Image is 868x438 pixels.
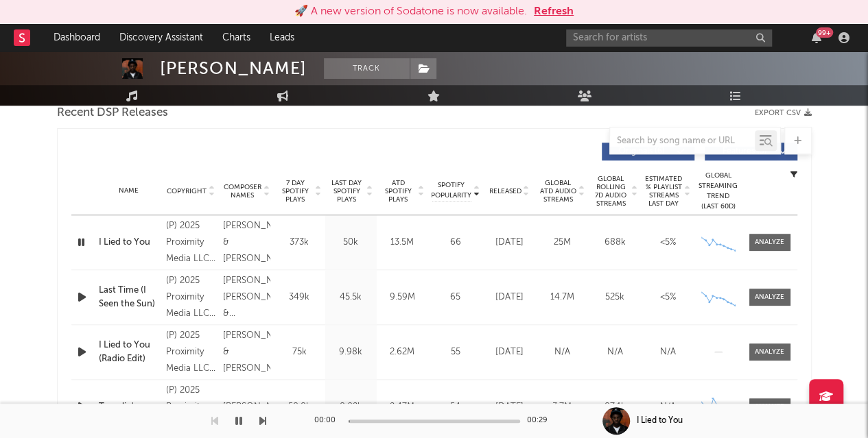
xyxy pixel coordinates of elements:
[380,400,425,414] div: 2.47M
[329,345,373,359] div: 9.98k
[592,400,638,414] div: 87.1k
[816,27,833,38] div: 99 +
[277,236,322,250] div: 373k
[432,345,480,359] div: 55
[645,345,691,359] div: N/A
[166,218,216,267] div: (P) 2025 Proximity Media LLC, under exclusive license to Masterworks, a label of Sony Music Enter...
[380,236,425,250] div: 13.5M
[645,236,691,250] div: <5%
[223,183,262,199] span: Composer Names
[277,345,322,359] div: 75k
[812,32,821,43] button: 99+
[99,236,159,250] a: I Lied to You
[166,382,216,432] div: (P) 2025 Proximity Media LLC, under exclusive license to Masterworks, a label of Sony Music Enter...
[380,179,417,204] span: ATD Spotify Plays
[166,273,216,322] div: (P) 2025 Proximity Media LLC, under exclusive license to Masterworks, a label of Sony Music Enter...
[539,291,585,304] div: 14.7M
[486,400,532,414] div: [DATE]
[486,291,532,304] div: [DATE]
[489,187,521,195] span: Released
[160,58,307,79] div: [PERSON_NAME]
[324,58,410,79] button: Track
[486,236,532,250] div: [DATE]
[698,171,739,212] div: Global Streaming Trend (Last 60D)
[277,400,322,414] div: 58.8k
[539,236,585,250] div: 25M
[637,415,683,427] div: I Lied to You
[44,24,110,51] a: Dashboard
[432,291,480,304] div: 65
[380,291,425,304] div: 9.59M
[539,179,577,204] span: Global ATD Audio Streams
[99,339,159,365] a: I Lied to You (Radio Edit)
[277,179,314,204] span: 7 Day Spotify Plays
[99,284,159,311] a: Last Time (I Seen the Sun)
[592,345,638,359] div: N/A
[329,236,373,250] div: 50k
[380,345,425,359] div: 2.62M
[314,413,342,429] div: 00:00
[99,400,159,414] a: Travelin'
[610,136,755,147] input: Search by song name or URL
[432,400,480,414] div: 54
[223,328,270,377] div: [PERSON_NAME] & [PERSON_NAME]
[223,273,270,322] div: [PERSON_NAME], [PERSON_NAME] & [PERSON_NAME]
[277,291,322,304] div: 349k
[566,29,772,47] input: Search for artists
[592,175,630,208] span: Global Rolling 7D Audio Streams
[645,400,691,414] div: N/A
[592,236,638,250] div: 688k
[329,400,373,414] div: 8.02k
[99,186,159,196] div: Name
[527,413,554,429] div: 00:29
[539,400,585,414] div: 3.7M
[110,24,213,51] a: Discovery Assistant
[592,291,638,304] div: 525k
[213,24,260,51] a: Charts
[329,179,365,204] span: Last Day Spotify Plays
[645,291,691,304] div: <5%
[645,175,683,208] span: Estimated % Playlist Streams Last Day
[223,399,270,415] div: [PERSON_NAME]
[57,105,168,121] span: Recent DSP Releases
[166,328,216,377] div: (P) 2025 Proximity Media LLC, under exclusive license to Masterworks, a label of Sony Music Enter...
[223,218,270,267] div: [PERSON_NAME] & [PERSON_NAME]
[431,180,471,201] span: Spotify Popularity
[167,187,207,195] span: Copyright
[486,345,532,359] div: [DATE]
[432,236,480,250] div: 66
[260,24,304,51] a: Leads
[329,291,373,304] div: 45.5k
[534,3,574,20] button: Refresh
[539,345,585,359] div: N/A
[294,3,527,20] div: 🚀 A new version of Sodatone is now available.
[755,109,812,117] button: Export CSV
